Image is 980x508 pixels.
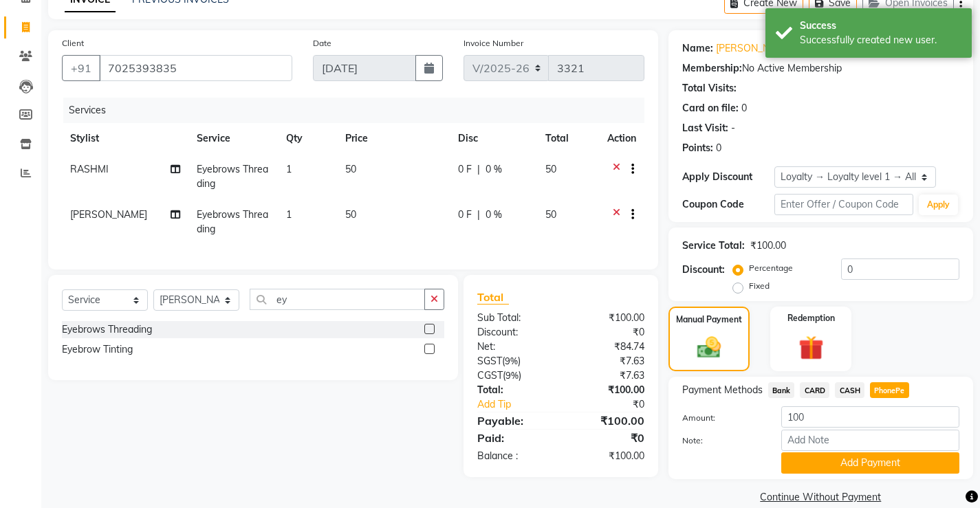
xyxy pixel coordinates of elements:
[458,162,472,177] span: 0 F
[731,121,735,135] div: -
[682,121,728,135] div: Last Visit:
[576,397,655,412] div: ₹0
[545,163,556,175] span: 50
[467,354,560,368] div: ( )
[62,123,188,154] th: Stylist
[741,101,747,115] div: 0
[337,123,449,154] th: Price
[477,355,502,367] span: SGST
[682,197,774,212] div: Coupon Code
[70,208,147,221] span: [PERSON_NAME]
[560,354,654,368] div: ₹7.63
[467,383,560,397] div: Total:
[682,383,763,397] span: Payment Methods
[919,195,958,215] button: Apply
[560,340,654,354] div: ₹84.74
[505,355,518,366] span: 9%
[560,430,654,446] div: ₹0
[682,239,745,253] div: Service Total:
[467,325,560,340] div: Discount:
[870,382,909,398] span: PhonePe
[749,262,793,274] label: Percentage
[560,412,654,429] div: ₹100.00
[749,280,770,292] label: Fixed
[464,37,523,49] label: Invoice Number
[676,313,742,326] label: Manual Payment
[505,370,519,381] span: 9%
[791,333,831,364] img: _gift.svg
[768,382,795,398] span: Bank
[467,412,560,429] div: Payable:
[467,449,560,463] div: Balance :
[682,81,737,96] div: Total Visits:
[62,322,152,337] div: Eyebrows Threading
[560,449,654,463] div: ₹100.00
[286,163,292,175] span: 1
[467,397,576,412] a: Add Tip
[70,163,109,175] span: RASHMI
[672,412,771,424] label: Amount:
[835,382,864,398] span: CASH
[477,208,480,222] span: |
[62,55,100,81] button: +91
[781,452,959,474] button: Add Payment
[599,123,644,154] th: Action
[450,123,538,154] th: Disc
[467,368,560,383] div: ( )
[682,263,725,277] div: Discount:
[682,170,774,184] div: Apply Discount
[787,312,835,324] label: Redemption
[560,325,654,340] div: ₹0
[690,334,728,362] img: _cash.svg
[477,162,480,177] span: |
[672,434,771,447] label: Note:
[774,194,913,215] input: Enter Offer / Coupon Code
[467,340,560,354] div: Net:
[250,289,425,310] input: Search or Scan
[537,123,598,154] th: Total
[560,368,654,383] div: ₹7.63
[682,141,713,155] div: Points:
[560,311,654,325] div: ₹100.00
[62,342,133,357] div: Eyebrow Tinting
[286,208,292,221] span: 1
[467,430,560,446] div: Paid:
[345,163,356,175] span: 50
[63,98,655,123] div: Services
[545,208,556,221] span: 50
[278,123,338,154] th: Qty
[750,239,786,253] div: ₹100.00
[716,41,793,56] a: [PERSON_NAME]
[781,406,959,428] input: Amount
[486,208,502,222] span: 0 %
[467,311,560,325] div: Sub Total:
[188,123,278,154] th: Service
[800,19,961,33] div: Success
[682,41,713,56] div: Name:
[682,61,742,76] div: Membership:
[458,208,472,222] span: 0 F
[477,290,509,305] span: Total
[477,369,503,382] span: CGST
[800,382,829,398] span: CARD
[197,208,268,235] span: Eyebrows Threading
[682,61,959,76] div: No Active Membership
[671,490,970,505] a: Continue Without Payment
[62,37,84,49] label: Client
[99,55,292,81] input: Search by Name/Mobile/Email/Code
[560,383,654,397] div: ₹100.00
[682,101,739,115] div: Card on file:
[800,33,961,47] div: Successfully created new user.
[313,37,331,49] label: Date
[716,141,721,155] div: 0
[345,208,356,221] span: 50
[781,430,959,451] input: Add Note
[486,162,502,177] span: 0 %
[197,163,268,190] span: Eyebrows Threading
